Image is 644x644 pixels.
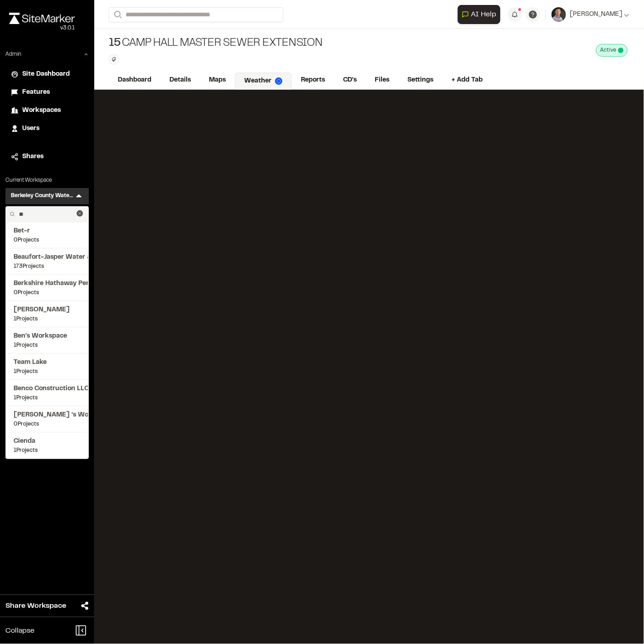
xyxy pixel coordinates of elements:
[292,72,334,89] a: Reports
[14,226,81,236] span: Bet-r
[109,36,121,51] span: 15
[22,106,61,116] span: Workspaces
[471,9,496,20] span: AI Help
[14,410,81,428] a: [PERSON_NAME] 's Workspace0Projects
[14,252,81,271] a: Beaufort-Jasper Water & Sewer Authority173Projects
[14,384,81,402] a: Benco Construction LLC1Projects
[14,331,81,341] span: Ben's Workspace
[14,358,81,368] span: Team Lake
[9,13,75,24] img: rebrand.png
[275,77,282,85] img: precipai.png
[235,73,292,90] a: Weather
[14,226,81,244] a: Bet-r0Projects
[14,446,81,455] span: 1 Projects
[596,44,628,57] div: This project is active and counting against your active project count.
[14,436,81,455] a: Cienda1Projects
[11,106,83,116] a: Workspaces
[200,72,235,89] a: Maps
[160,72,200,89] a: Details
[442,72,492,89] a: + Add Tab
[14,341,81,349] span: 1 Projects
[552,7,566,22] img: User
[11,124,83,134] a: Users
[22,87,50,97] span: Features
[458,5,504,24] div: Open AI Assistant
[14,436,81,446] span: Cienda
[398,72,442,89] a: Settings
[109,7,125,22] button: Search
[77,210,83,217] button: Clear text
[14,384,81,394] span: Benco Construction LLC
[11,87,83,97] a: Features
[22,152,44,162] span: Shares
[14,252,81,262] span: Beaufort-Jasper Water & Sewer Authority
[14,394,81,402] span: 1 Projects
[14,368,81,376] span: 1 Projects
[22,69,70,79] span: Site Dashboard
[14,236,81,244] span: 0 Projects
[22,124,39,134] span: Users
[5,600,66,611] span: Share Workspace
[109,54,119,64] button: Edit Tags
[14,305,81,315] span: [PERSON_NAME]
[458,5,500,24] button: Open AI Assistant
[14,279,81,297] a: Berkshire Hathaway Penfed Realty0Projects
[334,72,366,89] a: CD's
[11,192,74,201] h3: Berkeley County Water & Sewer
[14,289,81,297] span: 0 Projects
[5,176,89,184] p: Current Workspace
[14,262,81,271] span: 173 Projects
[14,331,81,349] a: Ben's Workspace1Projects
[14,279,81,289] span: Berkshire Hathaway Penfed Realty
[14,358,81,376] a: Team Lake1Projects
[109,36,323,51] div: Camp Hall Master Sewer Extension
[11,152,83,162] a: Shares
[552,7,629,22] button: [PERSON_NAME]
[14,315,81,323] span: 1 Projects
[109,72,160,89] a: Dashboard
[9,24,75,32] div: Oh geez...please don't...
[14,305,81,323] a: [PERSON_NAME]1Projects
[5,50,21,58] p: Admin
[5,625,34,636] span: Collapse
[11,69,83,79] a: Site Dashboard
[366,72,398,89] a: Files
[14,420,81,428] span: 0 Projects
[14,410,81,420] span: [PERSON_NAME] 's Workspace
[600,46,616,54] span: Active
[570,10,622,19] span: [PERSON_NAME]
[618,48,624,53] span: This project is active and counting against your active project count.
